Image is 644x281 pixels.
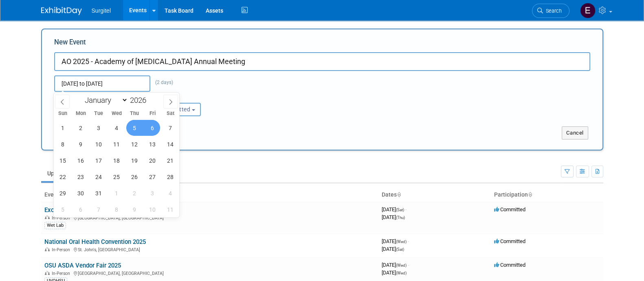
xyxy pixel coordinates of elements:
[54,92,133,102] div: Attendance / Format:
[396,208,404,212] span: (Sat)
[396,263,407,268] span: (Wed)
[494,206,525,212] span: Committed
[144,169,160,185] span: March 27, 2026
[91,136,107,152] span: March 10, 2026
[125,111,143,116] span: Thu
[126,201,142,217] span: April 9, 2026
[162,201,178,217] span: April 11, 2026
[128,95,152,105] input: Year
[126,185,142,201] span: April 2, 2026
[382,270,407,276] span: [DATE]
[108,153,124,168] span: March 18, 2026
[73,201,89,217] span: April 6, 2026
[55,136,71,152] span: March 8, 2026
[91,169,107,185] span: March 24, 2026
[144,201,160,217] span: April 10, 2026
[44,262,121,269] a: OSU ASDA Vendor Fair 2025
[73,185,89,201] span: March 30, 2026
[41,7,82,15] img: ExhibitDay
[91,201,107,217] span: April 7, 2026
[397,191,401,198] a: Sort by Start Date
[45,271,50,275] img: In-Person Event
[44,206,134,214] a: Exotic365: ARAV and AEMV 2025
[491,188,603,202] th: Participation
[396,247,404,252] span: (Sat)
[494,262,525,268] span: Committed
[41,188,378,202] th: Event
[44,214,375,221] div: [GEOGRAPHIC_DATA], [GEOGRAPHIC_DATA]
[73,136,89,152] span: March 9, 2026
[91,120,107,136] span: March 3, 2026
[52,271,73,276] span: In-Person
[126,136,142,152] span: March 12, 2026
[108,169,124,185] span: March 25, 2026
[126,120,142,136] span: March 5, 2026
[44,222,66,229] div: Wet Lab
[382,206,407,212] span: [DATE]
[396,271,407,275] span: (Wed)
[405,206,407,212] span: -
[162,120,178,136] span: March 7, 2026
[44,246,375,252] div: St. John's, [GEOGRAPHIC_DATA]
[396,215,405,220] span: (Thu)
[108,136,124,152] span: March 11, 2026
[44,270,375,276] div: [GEOGRAPHIC_DATA], [GEOGRAPHIC_DATA]
[162,153,178,168] span: March 21, 2026
[580,3,596,18] img: Event Coordinator
[382,238,409,244] span: [DATE]
[162,136,178,152] span: March 14, 2026
[562,126,588,139] button: Cancel
[55,185,71,201] span: March 29, 2026
[73,153,89,168] span: March 16, 2026
[108,201,124,217] span: April 8, 2026
[126,169,142,185] span: March 26, 2026
[45,215,50,219] img: In-Person Event
[52,215,73,221] span: In-Person
[90,111,108,116] span: Tue
[528,191,532,198] a: Sort by Participation Type
[150,80,173,85] span: (2 days)
[382,214,405,220] span: [DATE]
[144,120,160,136] span: March 6, 2026
[54,111,72,116] span: Sun
[54,75,150,92] input: Start Date - End Date
[92,7,111,14] span: Surgitel
[45,247,50,251] img: In-Person Event
[162,185,178,201] span: April 4, 2026
[126,153,142,168] span: March 19, 2026
[108,111,125,116] span: Wed
[55,120,71,136] span: March 1, 2026
[145,92,224,102] div: Participation:
[91,185,107,201] span: March 31, 2026
[378,188,491,202] th: Dates
[408,262,409,268] span: -
[408,238,409,244] span: -
[144,185,160,201] span: April 3, 2026
[54,38,86,50] label: New Event
[382,262,409,268] span: [DATE]
[73,169,89,185] span: March 23, 2026
[144,136,160,152] span: March 13, 2026
[44,238,146,246] a: National Oral Health Convention 2025
[81,95,128,105] select: Month
[91,153,107,168] span: March 17, 2026
[161,111,179,116] span: Sat
[73,120,89,136] span: March 2, 2026
[41,166,89,181] a: Upcoming89
[382,246,404,252] span: [DATE]
[72,111,90,116] span: Mon
[54,52,590,71] input: Name of Trade Show / Conference
[55,169,71,185] span: March 22, 2026
[108,120,124,136] span: March 4, 2026
[532,4,569,18] a: Search
[543,8,562,14] span: Search
[143,111,161,116] span: Fri
[144,153,160,168] span: March 20, 2026
[55,201,71,217] span: April 5, 2026
[396,239,407,244] span: (Wed)
[52,247,73,252] span: In-Person
[494,238,525,244] span: Committed
[55,153,71,168] span: March 15, 2026
[108,185,124,201] span: April 1, 2026
[162,169,178,185] span: March 28, 2026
